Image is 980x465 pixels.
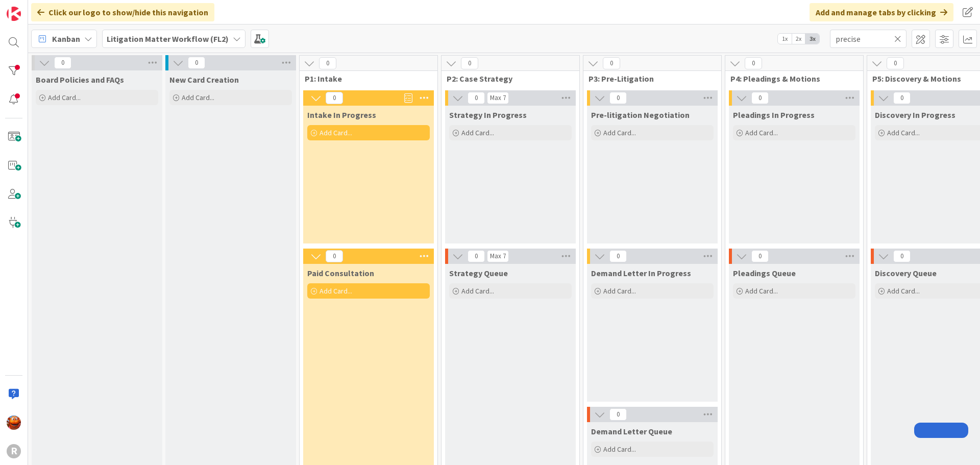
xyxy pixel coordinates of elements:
[188,57,205,69] span: 0
[31,3,214,21] div: Click our logo to show/hide this navigation
[887,128,920,137] span: Add Card...
[48,93,81,102] span: Add Card...
[449,268,508,278] span: Strategy Queue
[603,57,620,69] span: 0
[182,93,214,102] span: Add Card...
[320,128,352,137] span: Add Card...
[319,57,336,69] span: 0
[52,33,80,45] span: Kanban
[609,408,627,421] span: 0
[609,92,627,104] span: 0
[733,110,815,120] span: Pleadings In Progress
[591,426,672,436] span: Demand Letter Queue
[468,92,485,104] span: 0
[461,57,478,69] span: 0
[751,250,769,262] span: 0
[830,30,906,48] input: Quick Filter...
[751,92,769,104] span: 0
[893,250,911,262] span: 0
[805,34,819,44] span: 3x
[449,110,527,120] span: Strategy In Progress
[893,92,911,104] span: 0
[745,57,762,69] span: 0
[490,95,506,101] div: Max 7
[875,268,937,278] span: Discovery Queue
[792,34,805,44] span: 2x
[307,268,374,278] span: Paid Consultation
[7,415,21,430] img: KA
[603,128,636,137] span: Add Card...
[745,128,778,137] span: Add Card...
[591,110,690,120] span: Pre-litigation Negotiation
[54,57,71,69] span: 0
[603,445,636,454] span: Add Card...
[887,286,920,296] span: Add Card...
[745,286,778,296] span: Add Card...
[875,110,955,120] span: Discovery In Progress
[490,254,506,259] div: Max 7
[461,128,494,137] span: Add Card...
[36,75,124,85] span: Board Policies and FAQs
[461,286,494,296] span: Add Card...
[326,92,343,104] span: 0
[169,75,239,85] span: New Card Creation
[810,3,953,21] div: Add and manage tabs by clicking
[447,74,567,84] span: P2: Case Strategy
[305,74,425,84] span: P1: Intake
[778,34,792,44] span: 1x
[591,268,691,278] span: Demand Letter In Progress
[7,444,21,458] div: R
[7,7,21,21] img: Visit kanbanzone.com
[730,74,850,84] span: P4: Pleadings & Motions
[326,250,343,262] span: 0
[609,250,627,262] span: 0
[320,286,352,296] span: Add Card...
[603,286,636,296] span: Add Card...
[107,34,229,44] b: Litigation Matter Workflow (FL2)
[733,268,796,278] span: Pleadings Queue
[307,110,376,120] span: Intake In Progress
[887,57,904,69] span: 0
[468,250,485,262] span: 0
[589,74,708,84] span: P3: Pre-Litigation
